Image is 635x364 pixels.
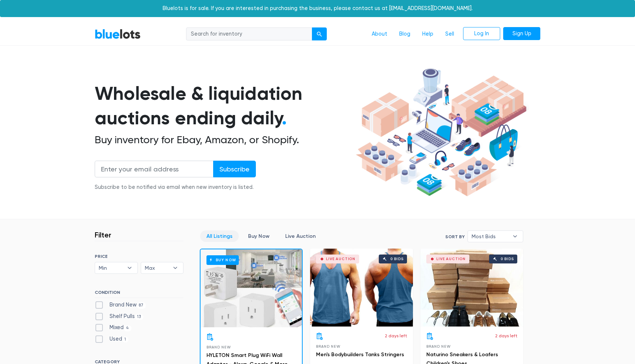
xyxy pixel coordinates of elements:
a: Live Auction 0 bids [420,249,523,327]
input: Search for inventory [186,27,312,41]
div: Live Auction [326,257,355,261]
a: Live Auction [279,230,322,242]
a: Sell [439,27,460,41]
a: Sign Up [503,27,540,40]
img: hero-ee84e7d0318cb26816c560f6b4441b76977f77a177738b4e94f68c95b2b83dbb.png [353,65,529,200]
label: Brand New [95,301,146,309]
span: Max [145,262,169,273]
span: Brand New [206,345,231,349]
h6: Buy Now [206,255,239,265]
p: 2 days left [385,332,407,339]
span: 1 [122,337,128,342]
input: Enter your email address [95,161,214,177]
h1: Wholesale & liquidation auctions ending daily [95,81,353,131]
div: 0 bids [501,257,514,261]
label: Used [95,335,128,343]
b: ▾ [507,231,523,242]
b: ▾ [167,262,183,273]
label: Mixed [95,324,131,332]
label: Sort By [445,233,465,240]
span: . [282,107,287,129]
h6: CONDITION [95,290,183,298]
span: Brand New [316,344,340,348]
h2: Buy inventory for Ebay, Amazon, or Shopify. [95,134,353,146]
h3: Filter [95,230,111,239]
p: 2 days left [495,332,517,339]
a: Live Auction 0 bids [310,249,413,327]
b: ▾ [122,262,137,273]
label: Shelf Pulls [95,312,143,321]
a: Buy Now [201,249,302,327]
div: 0 bids [390,257,404,261]
span: 13 [135,314,143,320]
span: 87 [137,302,146,308]
span: Min [99,262,123,273]
a: Help [416,27,439,41]
span: Most Bids [472,231,509,242]
input: Subscribe [213,161,256,177]
a: Men's Bodybuilders Tanks Stringers [316,351,404,358]
h6: PRICE [95,254,183,259]
a: BlueLots [95,29,141,39]
div: Subscribe to be notified via email when new inventory is listed. [95,183,256,191]
a: Blog [393,27,416,41]
span: Brand New [426,344,450,348]
a: Log In [463,27,500,40]
a: All Listings [200,230,239,242]
a: Buy Now [242,230,276,242]
span: 4 [124,325,131,331]
div: Live Auction [436,257,466,261]
a: About [366,27,393,41]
